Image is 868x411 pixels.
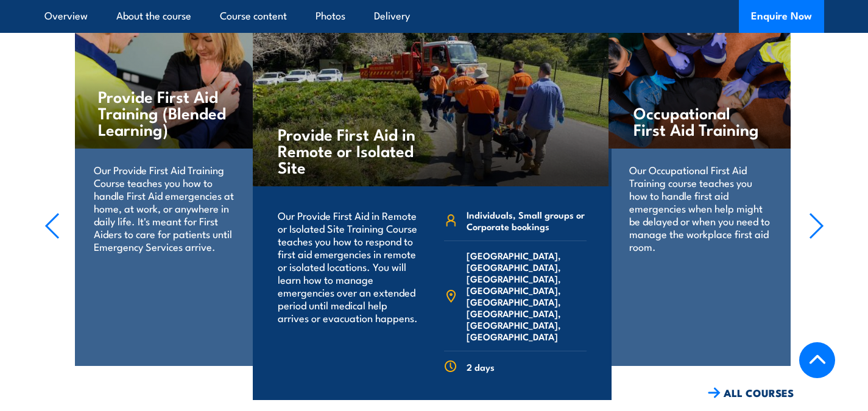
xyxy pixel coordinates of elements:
[633,104,766,137] h4: Occupational First Aid Training
[278,209,420,324] p: Our Provide First Aid in Remote or Isolated Site Training Course teaches you how to respond to fi...
[467,361,495,373] span: 2 days
[708,386,794,400] a: ALL COURSES
[278,125,421,175] h4: Provide First Aid in Remote or Isolated Site
[629,163,770,253] p: Our Occupational First Aid Training course teaches you how to handle first aid emergencies when h...
[467,250,586,342] span: [GEOGRAPHIC_DATA], [GEOGRAPHIC_DATA], [GEOGRAPHIC_DATA], [GEOGRAPHIC_DATA], [GEOGRAPHIC_DATA], [G...
[98,88,230,137] h4: Provide First Aid Training (Blended Learning)
[94,163,235,253] p: Our Provide First Aid Training Course teaches you how to handle First Aid emergencies at home, at...
[467,209,586,232] span: Individuals, Small groups or Corporate bookings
